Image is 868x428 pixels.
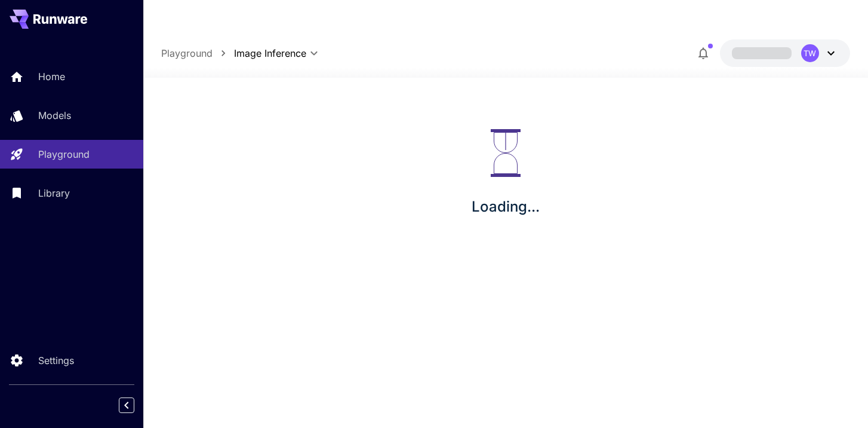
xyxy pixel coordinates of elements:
[720,39,850,67] button: TW
[38,353,74,368] p: Settings
[38,186,70,200] p: Library
[38,69,65,84] p: Home
[801,44,819,62] div: TW
[38,108,71,123] p: Models
[38,147,90,161] p: Playground
[161,46,213,60] a: Playground
[119,398,134,413] button: Collapse sidebar
[128,395,143,416] div: Collapse sidebar
[161,46,234,60] nav: breadcrumb
[234,46,306,60] span: Image Inference
[472,196,540,218] p: Loading...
